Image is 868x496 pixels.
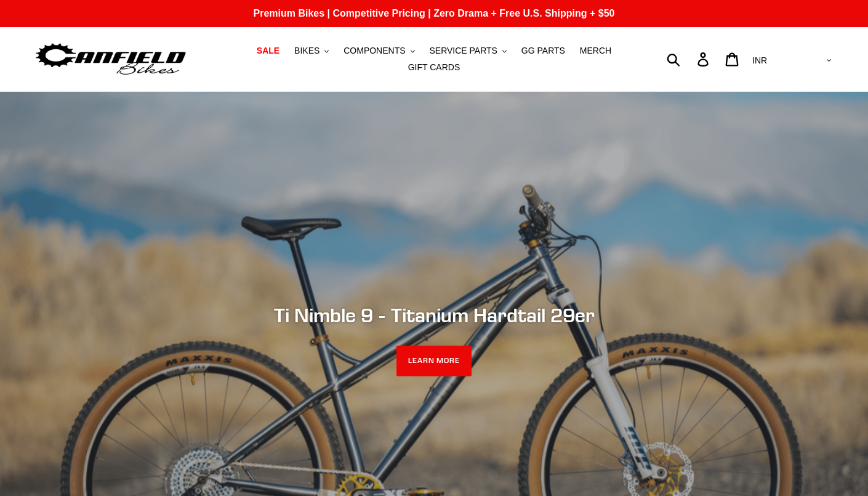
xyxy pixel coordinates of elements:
[344,46,405,56] span: COMPONENTS
[574,43,617,59] a: MERCH
[521,46,565,56] span: GG PARTS
[337,43,420,59] button: COMPONENTS
[396,346,472,376] a: LEARN MORE
[288,43,335,59] button: BIKES
[580,46,611,56] span: MERCH
[34,40,188,79] img: Canfield Bikes
[515,43,571,59] a: GG PARTS
[429,46,497,56] span: SERVICE PARTS
[408,62,460,73] span: GIFT CARDS
[294,46,319,56] span: BIKES
[257,46,279,56] span: SALE
[98,303,770,327] h2: Ti Nimble 9 - Titanium Hardtail 29er
[673,46,705,73] input: Search
[402,59,467,76] a: GIFT CARDS
[423,43,512,59] button: SERVICE PARTS
[251,43,286,59] a: SALE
